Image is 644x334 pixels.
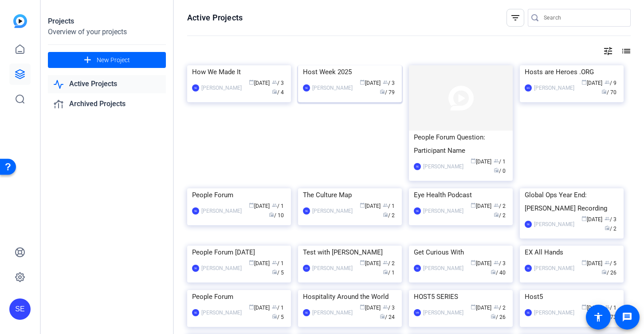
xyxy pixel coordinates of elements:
div: [PERSON_NAME] [534,220,574,229]
div: HOST5 SERIES [414,290,508,303]
span: / 3 [383,80,395,86]
span: calendar_today [360,260,365,265]
div: People Forum [192,290,286,303]
span: [DATE] [471,260,491,266]
span: radio [601,269,607,274]
span: [DATE] [471,159,491,165]
div: SE [303,84,310,91]
div: [PERSON_NAME] [534,83,574,92]
div: Eye Health Podcast [414,188,508,202]
span: calendar_today [249,260,254,265]
span: / 2 [494,305,506,311]
div: EX All Hands [525,246,619,259]
span: radio [380,314,385,319]
div: [PERSON_NAME] [312,264,353,273]
span: / 40 [491,270,506,276]
span: / 2 [605,226,617,232]
span: / 2 [494,212,506,219]
div: The Culture Map [303,188,397,202]
a: Active Projects [48,75,166,93]
span: group [494,158,499,163]
span: group [494,203,499,208]
div: Host Week 2025 [303,65,397,79]
span: / 70 [601,89,617,95]
mat-icon: filter_list [510,12,521,23]
mat-icon: accessibility [593,312,604,322]
span: radio [494,212,499,217]
span: New Project [97,56,130,65]
div: SE [192,265,199,272]
span: group [605,216,610,221]
h1: Active Projects [187,12,243,23]
div: VM [414,309,421,316]
span: calendar_today [471,304,476,310]
span: calendar_today [471,203,476,208]
span: / 4 [272,89,284,95]
div: [PERSON_NAME] [534,264,574,273]
span: / 26 [491,314,506,320]
span: calendar_today [249,203,254,208]
div: [PERSON_NAME] [201,83,242,92]
span: group [272,304,277,310]
div: How We Made It [192,65,286,79]
span: group [494,304,499,310]
div: SE [414,207,421,215]
div: Overview of your projects [48,27,166,37]
div: [PERSON_NAME] [423,207,463,215]
div: Host5 [525,290,619,303]
span: calendar_today [471,158,476,163]
span: calendar_today [471,260,476,265]
input: Search [544,12,624,23]
span: / 26 [601,270,617,276]
mat-icon: message [622,312,632,322]
div: [PERSON_NAME] [201,207,242,215]
span: group [605,80,610,85]
div: SE [192,84,199,91]
div: SE [9,298,31,320]
div: [PERSON_NAME] [201,264,242,273]
span: / 9 [605,80,617,86]
span: / 3 [272,80,284,86]
span: / 24 [380,314,395,320]
span: radio [383,212,388,217]
div: [PERSON_NAME] [312,308,353,317]
span: calendar_today [249,80,254,85]
span: [DATE] [581,216,602,223]
span: / 1 [494,159,506,165]
span: group [605,260,610,265]
span: group [494,260,499,265]
span: radio [269,212,274,217]
span: [DATE] [360,305,381,311]
mat-icon: tune [603,46,613,56]
img: blue-gradient.svg [13,14,27,28]
span: / 3 [605,216,617,223]
div: CK [303,265,310,272]
div: SE [414,265,421,272]
span: group [383,80,388,85]
span: / 79 [380,89,395,95]
div: Test with [PERSON_NAME] [303,246,397,259]
span: radio [491,269,496,274]
span: group [383,304,388,310]
div: EG [525,84,532,91]
div: [PERSON_NAME] [423,264,463,273]
span: / 1 [272,305,284,311]
span: group [272,260,277,265]
span: radio [272,89,277,94]
span: calendar_today [360,203,365,208]
div: People Forum [DATE] [192,246,286,259]
mat-icon: list [620,46,631,56]
div: [PERSON_NAME] [423,162,463,171]
span: [DATE] [360,260,381,266]
span: / 2 [494,203,506,209]
div: SE [525,309,532,316]
span: / 5 [272,270,284,276]
span: calendar_today [581,260,587,265]
span: calendar_today [360,304,365,310]
span: radio [494,167,499,173]
span: [DATE] [581,80,602,86]
span: group [383,203,388,208]
span: / 1 [272,203,284,209]
span: radio [605,225,610,231]
span: [DATE] [360,80,381,86]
